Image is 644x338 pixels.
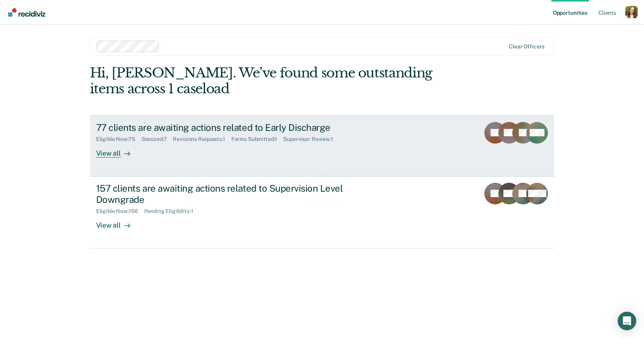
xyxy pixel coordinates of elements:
[618,312,636,330] div: Open Intercom Messenger
[90,65,461,97] div: Hi, [PERSON_NAME]. We’ve found some outstanding items across 1 caseload
[90,177,554,249] a: 157 clients are awaiting actions related to Supervision Level DowngradeEligible Now:156Pending El...
[173,136,231,142] div: Revisions Requests : 1
[96,122,368,133] div: 77 clients are awaiting actions related to Early Discharge
[283,136,339,142] div: Supervisor Review : 1
[96,136,141,142] div: Eligible Now : 75
[8,8,45,17] img: Recidiviz
[90,115,554,177] a: 77 clients are awaiting actions related to Early DischargeEligible Now:75Snoozed:7Revisions Reque...
[625,6,638,18] button: Profile dropdown button
[96,208,144,214] div: Eligible Now : 156
[96,142,139,158] div: View all
[231,136,284,142] div: Forms Submitted : 1
[96,214,139,230] div: View all
[96,183,368,205] div: 157 clients are awaiting actions related to Supervision Level Downgrade
[141,136,173,142] div: Snoozed : 7
[509,43,544,50] div: Clear officers
[144,208,200,214] div: Pending Eligibility : 1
